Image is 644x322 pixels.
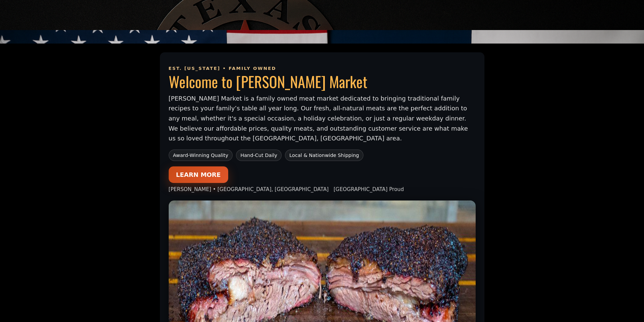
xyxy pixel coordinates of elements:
div: [PERSON_NAME] • [GEOGRAPHIC_DATA], [GEOGRAPHIC_DATA] [GEOGRAPHIC_DATA] Proud [169,186,476,192]
div: EST. [US_STATE] • FAMILY OWNED [169,66,476,71]
span: Local & Nationwide Shipping [285,150,363,161]
span: Hand-Cut Daily [236,150,282,161]
a: LEARN MORE [169,166,228,183]
span: Award-Winning Quality [169,150,233,161]
p: [PERSON_NAME] Market is a family owned meat market dedicated to bringing traditional family recip... [169,93,476,143]
h1: Welcome to [PERSON_NAME] Market [169,74,476,90]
